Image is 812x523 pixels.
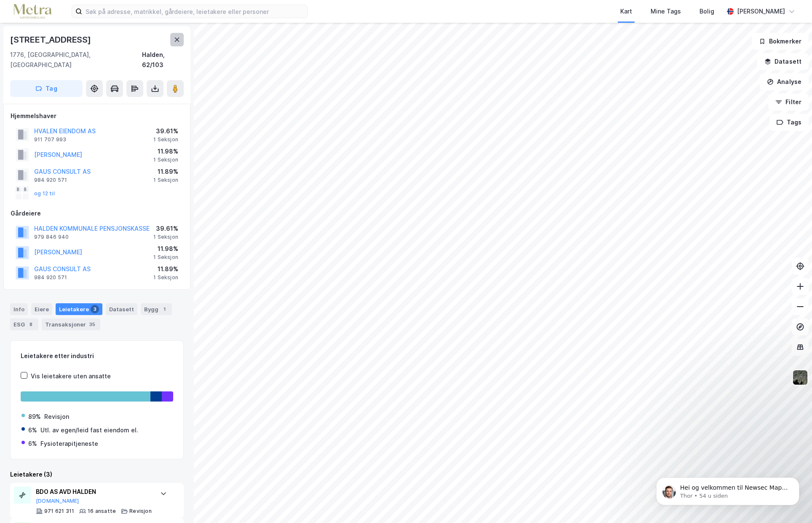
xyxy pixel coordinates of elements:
[34,136,66,143] div: 911 707 993
[643,460,812,519] iframe: Intercom notifications melding
[752,33,809,50] button: Bokmerker
[28,425,37,435] div: 6%
[153,136,178,143] div: 1 Seksjon
[27,320,35,329] div: 8
[36,487,152,497] div: BDO AS AVD HALDEN
[88,320,97,329] div: 35
[34,177,67,183] div: 984 920 571
[21,351,173,361] div: Leietakere etter industri
[651,6,681,16] div: Mine Tags
[153,254,178,261] div: 1 Seksjon
[34,234,69,240] div: 979 846 940
[141,303,172,315] div: Bygg
[31,371,111,381] div: Vis leietakere uten ansatte
[160,305,169,313] div: 1
[153,126,178,136] div: 39.61%
[10,80,83,97] button: Tag
[757,53,809,70] button: Datasett
[699,6,714,16] div: Bolig
[82,5,307,18] input: Søk på adresse, matrikkel, gårdeiere, leietakere eller personer
[153,274,178,281] div: 1 Seksjon
[11,111,183,121] div: Hjemmelshaver
[153,156,178,163] div: 1 Seksjon
[31,303,52,315] div: Eiere
[34,274,67,281] div: 984 920 571
[142,50,184,70] div: Halden, 62/103
[792,369,808,386] img: 9k=
[40,439,98,449] div: Fysioterapitjeneste
[91,305,99,313] div: 3
[37,24,144,65] span: Hei og velkommen til Newsec Maps, [PERSON_NAME] 🥳 Om det er du lurer på så kan du enkelt chatte d...
[37,32,145,40] p: Message from Thor, sent 54 u siden
[106,303,137,315] div: Datasett
[10,50,142,70] div: 1776, [GEOGRAPHIC_DATA], [GEOGRAPHIC_DATA]
[44,508,74,515] div: 971 621 311
[10,318,38,330] div: ESG
[153,264,178,274] div: 11.89%
[28,412,41,422] div: 89%
[10,33,93,46] div: [STREET_ADDRESS]
[760,73,809,90] button: Analyse
[153,167,178,177] div: 11.89%
[620,6,632,16] div: Kart
[153,234,178,240] div: 1 Seksjon
[768,94,809,111] button: Filter
[769,114,809,131] button: Tags
[13,4,51,19] img: metra-logo.256734c3b2bbffee19d4.png
[153,146,178,156] div: 11.98%
[88,508,116,515] div: 16 ansatte
[28,439,37,449] div: 6%
[44,412,69,422] div: Revisjon
[129,508,152,515] div: Revisjon
[42,318,100,330] div: Transaksjoner
[10,469,184,480] div: Leietakere (3)
[56,303,102,315] div: Leietakere
[153,244,178,254] div: 11.98%
[153,224,178,234] div: 39.61%
[11,208,183,218] div: Gårdeiere
[10,303,28,315] div: Info
[737,6,785,16] div: [PERSON_NAME]
[153,177,178,183] div: 1 Seksjon
[36,498,79,504] button: [DOMAIN_NAME]
[40,425,138,435] div: Utl. av egen/leid fast eiendom el.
